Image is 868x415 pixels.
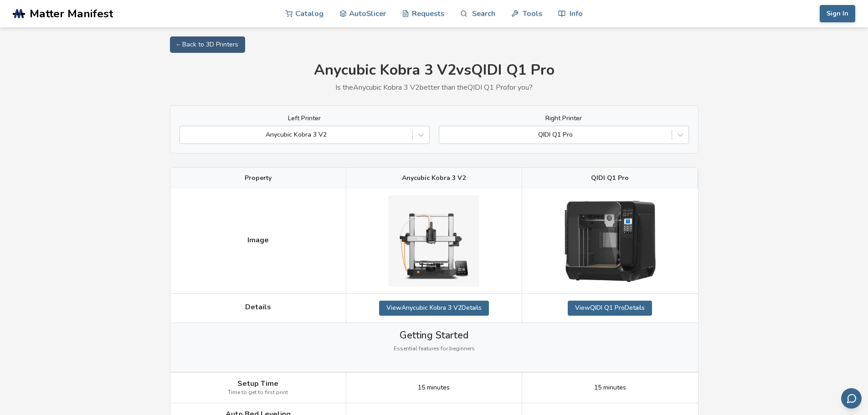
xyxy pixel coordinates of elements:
span: Anycubic Kobra 3 V2 [402,174,466,182]
a: ← Back to 3D Printers [170,36,245,53]
label: Right Printer [439,115,689,122]
label: Left Printer [180,115,430,122]
span: Details [245,303,271,311]
button: Send feedback via email [841,388,862,409]
span: Property [245,174,272,182]
span: Setup Time [237,379,278,388]
a: ViewAnycubic Kobra 3 V2Details [379,301,489,315]
img: Anycubic Kobra 3 V2 [388,195,479,287]
button: Sign In [820,5,855,22]
span: Essential features for beginners [394,346,475,352]
input: Anycubic Kobra 3 V2 [185,131,186,138]
span: QIDI Q1 Pro [591,174,629,182]
span: Matter Manifest [30,7,113,20]
a: ViewQIDI Q1 ProDetails [568,301,652,315]
span: Image [247,236,269,244]
p: Is the Anycubic Kobra 3 V2 better than the QIDI Q1 Pro for you? [170,83,699,92]
span: 15 minutes [594,384,626,391]
input: QIDI Q1 Pro [444,131,446,138]
img: QIDI Q1 Pro [565,200,656,282]
span: 15 minutes [418,384,450,391]
span: Getting Started [400,330,468,341]
span: Time to get to first print [228,389,288,396]
h1: Anycubic Kobra 3 V2 vs QIDI Q1 Pro [170,62,699,79]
